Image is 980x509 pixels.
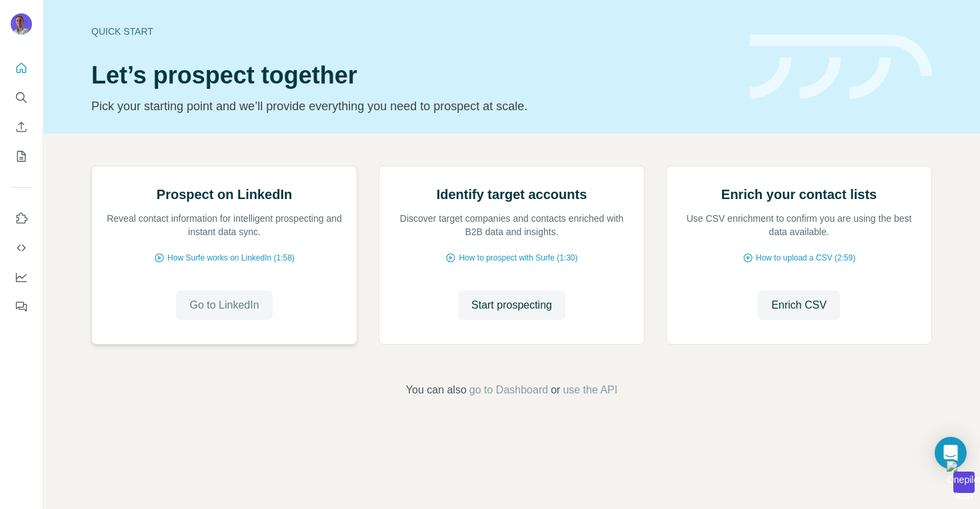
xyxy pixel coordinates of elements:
p: Pick your starting point and we’ll provide everything you need to prospect at scale. [91,97,734,116]
p: Use CSV enrichment to confirm you are using the best data available. [680,212,918,238]
span: How to upload a CSV (2:59) [756,252,855,264]
h1: Let’s prospect together [91,62,734,89]
button: Enrich CSV [11,115,32,139]
span: Start prospecting [471,297,552,313]
div: Open Intercom Messenger [935,437,967,469]
button: Dashboard [11,265,32,289]
span: Enrich CSV [771,297,827,313]
button: use the API [563,382,617,398]
img: Avatar [11,13,32,35]
span: Go to LinkedIn [189,297,259,313]
span: or [551,382,560,398]
h2: Enrich your contact lists [721,185,877,204]
button: Search [11,86,32,110]
p: Discover target companies and contacts enriched with B2B data and insights. [393,212,631,238]
img: banner [750,35,932,100]
button: go to Dashboard [469,382,548,398]
button: Start prospecting [458,291,565,320]
button: Quick start [11,56,32,80]
button: Use Surfe on LinkedIn [11,206,32,230]
h2: Prospect on LinkedIn [157,185,292,204]
button: My lists [11,144,32,168]
button: Enrich CSV [758,291,840,320]
button: Go to LinkedIn [176,291,272,320]
span: How to prospect with Surfe (1:30) [459,252,577,264]
h2: Identify target accounts [437,185,587,204]
span: You can also [406,382,467,398]
p: Reveal contact information for intelligent prospecting and instant data sync. [105,212,343,238]
button: Use Surfe API [11,236,32,260]
span: How Surfe works on LinkedIn (1:58) [167,252,295,264]
div: Quick start [91,25,734,38]
button: Feedback [11,295,32,319]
